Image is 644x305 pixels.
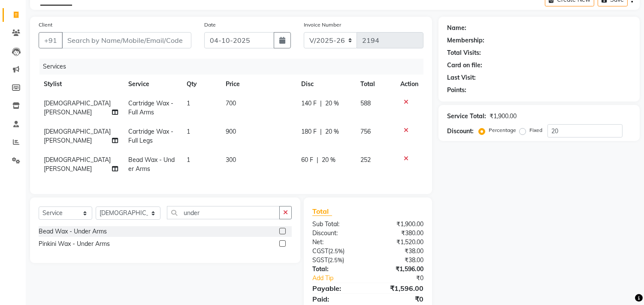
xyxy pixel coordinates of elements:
div: Discount: [447,127,474,136]
span: 900 [226,128,236,135]
span: 588 [360,99,371,107]
div: ₹1,900.00 [368,220,430,229]
th: Disc [296,75,356,94]
div: Card on file: [447,61,482,70]
input: Search or Scan [167,206,280,219]
span: Cartridge Wax - Full Legs [128,128,173,144]
div: ₹0 [368,294,430,304]
span: 700 [226,99,236,107]
div: Bead Wax - Under Arms [39,227,107,236]
span: [DEMOGRAPHIC_DATA][PERSON_NAME] [44,128,111,144]
div: ₹1,596.00 [368,283,430,293]
div: ( ) [306,247,368,256]
span: 300 [226,156,236,164]
div: Membership: [447,36,484,45]
div: ₹1,596.00 [368,265,430,274]
span: 1 [187,156,190,164]
span: Total [312,207,332,216]
div: ₹0 [378,274,430,283]
span: 1 [187,128,190,135]
span: 252 [360,156,371,164]
span: 20 % [325,127,339,136]
span: 140 F [301,99,317,108]
span: CGST [312,247,328,255]
span: 180 F [301,127,317,136]
label: Date [204,21,216,29]
span: 1 [187,99,190,107]
div: Services [39,59,430,75]
div: Pinkini Wax - Under Arms [39,239,110,248]
span: 756 [360,128,371,135]
label: Percentage [489,126,516,134]
div: Sub Total: [306,220,368,229]
label: Client [39,21,52,29]
span: 20 % [322,155,336,164]
div: Last Visit: [447,73,476,82]
label: Invoice Number [304,21,341,29]
span: [DEMOGRAPHIC_DATA][PERSON_NAME] [44,156,111,173]
div: Total: [306,265,368,274]
th: Qty [181,75,221,94]
div: ₹38.00 [368,247,430,256]
div: ₹1,520.00 [368,238,430,247]
div: Name: [447,24,466,33]
span: 20 % [325,99,339,108]
div: ₹38.00 [368,256,430,265]
div: Discount: [306,229,368,238]
div: ₹1,900.00 [490,112,517,121]
label: Fixed [529,126,542,134]
span: 2.5% [330,257,342,263]
input: Search by Name/Mobile/Email/Code [62,32,191,48]
span: Cartridge Wax - Full Arms [128,99,173,116]
a: Add Tip [306,274,378,283]
th: Service [123,75,182,94]
span: [DEMOGRAPHIC_DATA][PERSON_NAME] [44,99,111,116]
div: Payable: [306,283,368,293]
span: 60 F [301,155,313,164]
span: | [317,155,318,164]
span: | [320,127,322,136]
span: | [320,99,322,108]
div: Total Visits: [447,48,481,57]
div: Points: [447,86,466,95]
th: Stylist [39,75,123,94]
button: +91 [39,32,63,48]
th: Action [395,75,423,94]
span: 2.5% [330,248,343,254]
th: Price [221,75,296,94]
th: Total [355,75,395,94]
div: Paid: [306,294,368,304]
div: ( ) [306,256,368,265]
div: Service Total: [447,112,486,121]
span: SGST [312,256,328,264]
span: Bead Wax - Under Arms [128,156,175,173]
div: ₹380.00 [368,229,430,238]
div: Net: [306,238,368,247]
